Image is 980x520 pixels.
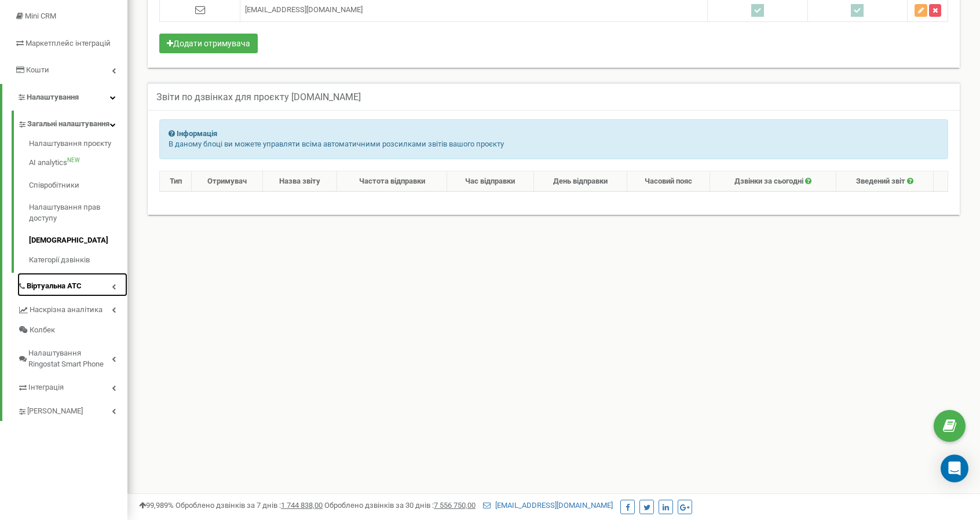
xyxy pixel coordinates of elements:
span: Віртуальна АТС [27,281,82,292]
a: [PERSON_NAME] [17,398,127,422]
th: Тип [160,171,192,192]
th: Часовий пояс [627,171,710,192]
p: В даному блоці ви можете управляти всіма автоматичними розсилками звітів вашого проєкту [169,139,939,150]
span: Колбек [30,325,55,336]
a: Колбек [17,320,127,340]
a: Загальні налаштування [17,111,127,134]
span: Оброблено дзвінків за 7 днів : [175,501,323,510]
th: Дзвінки за сьогодні [710,171,836,192]
a: Наскрізна аналітика [17,296,127,320]
span: Загальні налаштування [27,119,109,130]
span: Mini CRM [25,12,56,20]
h5: Звіти по дзвінках для проєкту [DOMAIN_NAME] [156,92,361,102]
span: Наскрізна аналітика [30,305,103,316]
th: Отримувач [192,171,263,192]
a: AI analyticsNEW [29,152,127,174]
span: Кошти [26,65,49,74]
span: [PERSON_NAME] [27,406,83,417]
th: День відправки [533,171,627,192]
a: Налаштування Ringostat Smart Phone [17,340,127,374]
th: Частота відправки [337,171,447,192]
a: Інтеграція [17,374,127,398]
a: Налаштування проєкту [29,138,127,152]
span: 99,989% [139,501,174,510]
button: Додати отримувача [159,34,258,53]
span: Налаштування Ringostat Smart Phone [28,348,112,369]
div: Open Intercom Messenger [941,455,968,482]
span: Налаштування [27,93,79,101]
a: Налаштування [2,84,127,111]
span: Інтеграція [28,382,64,393]
th: Зведений звіт [836,171,933,192]
a: Співробітники [29,174,127,197]
a: Категорії дзвінків [29,252,127,266]
u: 7 556 750,00 [434,501,476,510]
a: [DEMOGRAPHIC_DATA] [29,229,127,252]
span: Маркетплейс інтеграцій [25,39,111,47]
span: Оброблено дзвінків за 30 днів : [324,501,476,510]
a: [EMAIL_ADDRESS][DOMAIN_NAME] [483,501,613,510]
th: Назва звіту [263,171,337,192]
u: 1 744 838,00 [281,501,323,510]
a: Віртуальна АТС [17,273,127,296]
strong: Інформація [177,129,217,138]
a: Налаштування прав доступу [29,196,127,229]
th: Час відправки [447,171,533,192]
